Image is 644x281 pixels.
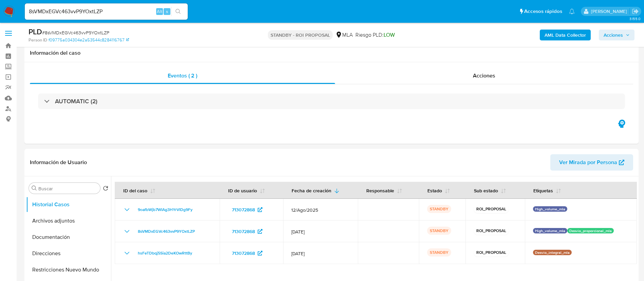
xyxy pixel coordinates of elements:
button: Ver Mirada por Persona [550,154,633,171]
span: Acciones [473,72,495,80]
span: Ver Mirada por Persona [559,154,617,171]
b: Person ID [29,37,47,43]
span: s [166,8,168,15]
b: AML Data Collector [545,30,586,40]
h3: AUTOMATIC (2) [55,98,97,105]
button: search-icon [171,7,185,16]
span: Riesgo PLD: [355,31,395,39]
a: Salir [632,8,639,15]
button: Direcciones [26,245,111,262]
button: AML Data Collector [540,30,591,40]
span: LOW [384,31,395,39]
b: PLD [29,26,42,37]
p: STANDBY - ROI PROPOSAL [268,30,333,40]
h1: Información del caso [30,50,633,56]
div: AUTOMATIC (2) [38,93,625,109]
button: Volver al orden por defecto [103,186,108,193]
button: Documentación [26,229,111,245]
a: Notificaciones [569,8,575,14]
input: Buscar [38,186,97,192]
a: f09775a034304e2a53544c8284116767 [49,37,129,43]
h1: Información de Usuario [30,159,87,166]
button: Archivos adjuntos [26,213,111,229]
input: Buscar usuario o caso... [25,7,188,16]
span: Alt [157,8,162,15]
span: Acciones [604,30,623,40]
button: Historial Casos [26,196,111,213]
button: Restricciones Nuevo Mundo [26,262,111,278]
p: nicolas.duclosson@mercadolibre.com [591,8,629,15]
span: Eventos ( 2 ) [168,72,197,80]
div: MLA [335,31,353,39]
button: Buscar [32,186,37,191]
span: # 8sVMDxEGVc463vvP9YOxtLZP [42,29,109,36]
button: Acciones [599,30,634,40]
span: Accesos rápidos [524,8,562,15]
